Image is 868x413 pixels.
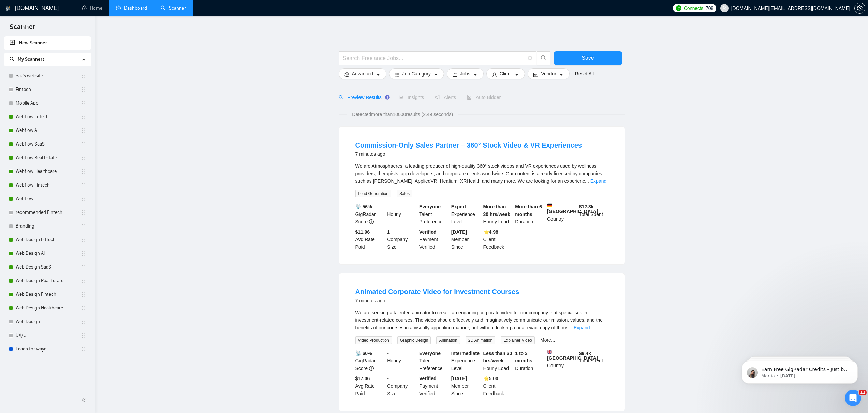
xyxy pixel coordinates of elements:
span: Preview Results [339,95,388,100]
a: Webflow SaaS [16,137,81,151]
span: ... [568,325,572,330]
span: Alerts [435,95,456,100]
b: ⭐️ 4.98 [483,229,498,235]
img: upwork-logo.png [676,5,681,11]
span: holder [81,87,86,92]
a: recommended Fintech [16,206,81,219]
span: 2D Animation [466,336,495,344]
a: searchScanner [161,5,186,11]
span: caret-down [473,72,478,77]
a: Reset All [575,70,594,78]
div: GigRadar Score [354,349,386,372]
div: Experience Level [450,203,482,225]
span: Auto Bidder [467,95,501,100]
div: Experience Level [450,349,482,372]
span: Save [582,54,594,62]
a: Branding [16,219,81,233]
div: Payment Verified [418,375,450,397]
span: caret-down [514,72,519,77]
span: holder [81,292,86,297]
a: dashboardDashboard [116,5,147,11]
div: Hourly Load [482,349,514,372]
span: notification [435,95,440,100]
img: 🇩🇪 [547,203,552,208]
a: More... [540,337,555,343]
span: search [339,95,343,100]
div: Payment Verified [418,228,450,251]
b: [DATE] [451,229,467,235]
b: 1 to 3 months [515,350,532,363]
span: Jobs [460,70,470,78]
iframe: Intercom live chat [845,390,861,406]
a: Webflow Healthcare [16,165,81,178]
b: [GEOGRAPHIC_DATA] [547,349,598,361]
button: folderJobscaret-down [447,68,484,79]
a: Web Design SaaS [16,260,81,274]
div: Hourly [386,203,418,225]
li: recommended Fintech [4,206,91,219]
span: holder [81,346,86,352]
a: Expand [590,178,606,184]
span: Client [500,70,512,78]
b: $ 9.4k [579,350,591,356]
li: Web Design EdTech [4,233,91,247]
span: search [537,55,550,61]
li: Webflow Healthcare [4,165,91,178]
div: GigRadar Score [354,203,386,225]
a: Expand [574,325,590,330]
img: logo [6,3,11,14]
div: Duration [514,349,546,372]
b: Verified [419,376,437,381]
span: Detected more than 10000 results (2.49 seconds) [347,111,458,118]
li: Webflow Real Estate [4,151,91,165]
iframe: Intercom notifications message [732,347,868,395]
a: Webflow [16,192,81,206]
span: holder [81,333,86,338]
a: setting [854,5,865,11]
button: setting [854,3,865,14]
div: Country [546,349,578,372]
li: New Scanner [4,36,91,50]
button: barsJob Categorycaret-down [389,68,444,79]
span: holder [81,319,86,325]
li: Mobile App [4,96,91,110]
span: 708 [706,4,713,12]
li: Web Design SaaS [4,260,91,274]
span: We are seeking a talented animator to create an engaging corporate video for our company that spe... [355,310,603,330]
span: caret-down [559,72,564,77]
span: bars [395,72,400,77]
a: Web Design [16,315,81,329]
span: Explainer Video [501,336,535,344]
li: Web Design Fintech [4,288,91,301]
div: Duration [514,203,546,225]
span: Job Category [402,70,431,78]
button: search [537,51,550,65]
div: Member Since [450,228,482,251]
span: 11 [859,390,867,395]
button: settingAdvancedcaret-down [339,68,386,79]
span: Video Production [355,336,392,344]
b: ⭐️ 5.00 [483,376,498,381]
span: holder [81,128,86,133]
b: - [387,376,389,381]
button: Save [554,51,622,65]
a: Web Design Real Estate [16,274,81,288]
li: UX/UI [4,329,91,342]
div: 7 minutes ago [355,150,582,158]
b: Expert [451,204,466,209]
span: holder [81,196,86,202]
div: Total Spent [578,349,610,372]
li: Web Design [4,315,91,329]
a: New Scanner [10,36,86,50]
span: holder [81,278,86,284]
li: Webflow [4,192,91,206]
b: Intermediate [451,350,480,356]
button: idcardVendorcaret-down [528,68,569,79]
li: Webflow AI [4,124,91,137]
span: Advanced [352,70,373,78]
span: user [722,6,727,11]
div: Client Feedback [482,228,514,251]
span: Insights [399,95,424,100]
span: My Scanners [18,56,45,62]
